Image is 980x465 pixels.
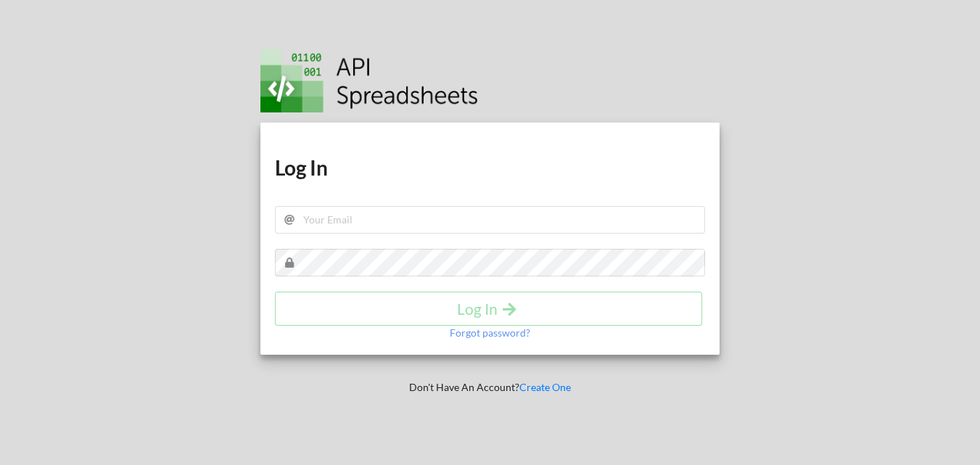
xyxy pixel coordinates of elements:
a: Create One [519,381,571,393]
input: Your Email [275,206,705,234]
h1: Log In [275,155,705,181]
img: Logo.png [260,49,478,112]
p: Forgot password? [450,326,530,340]
p: Don't Have An Account? [250,380,730,395]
